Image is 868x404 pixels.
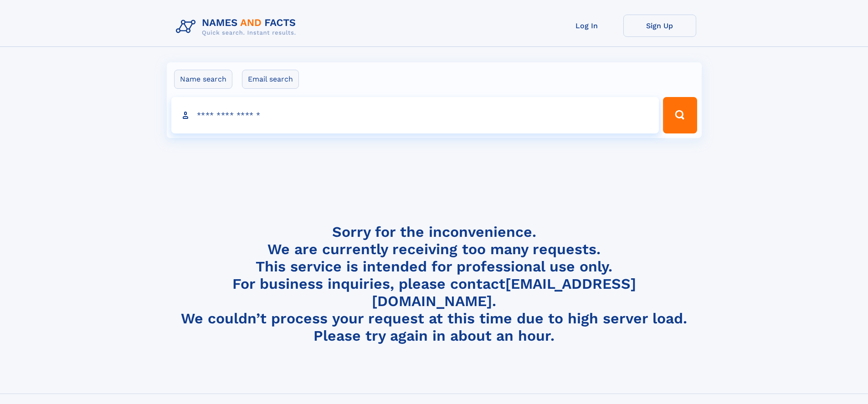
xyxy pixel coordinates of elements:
[242,70,299,89] label: Email search
[171,97,659,133] input: search input
[372,275,636,310] a: [EMAIL_ADDRESS][DOMAIN_NAME]
[623,15,696,37] a: Sign Up
[172,223,696,345] h4: Sorry for the inconvenience. We are currently receiving too many requests. This service is intend...
[172,15,303,39] img: Logo Names and Facts
[550,15,623,37] a: Log In
[663,97,697,133] button: Search Button
[174,70,232,89] label: Name search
